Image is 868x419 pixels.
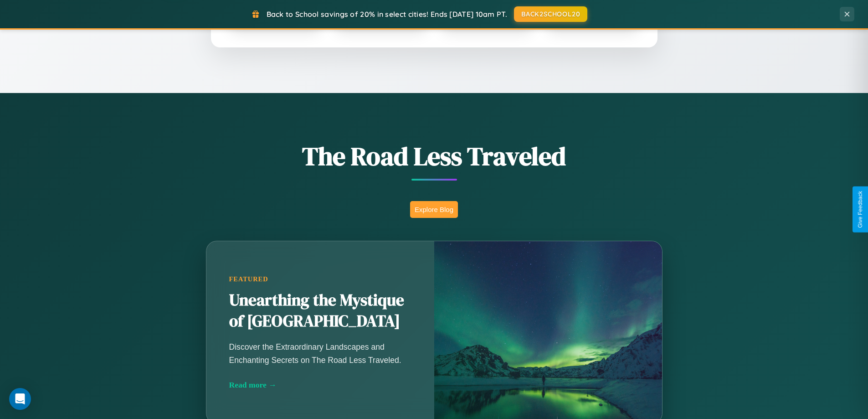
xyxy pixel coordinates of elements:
[857,191,863,228] div: Give Feedback
[9,388,31,410] div: Open Intercom Messenger
[267,10,507,19] span: Back to School savings of 20% in select cities! Ends [DATE] 10am PT.
[229,275,411,283] div: Featured
[229,380,411,390] div: Read more →
[161,139,708,174] h1: The Road Less Traveled
[229,290,411,332] h2: Unearthing the Mystique of [GEOGRAPHIC_DATA]
[410,201,458,218] button: Explore Blog
[514,6,587,22] button: BACK2SCHOOL20
[229,341,411,366] p: Discover the Extraordinary Landscapes and Enchanting Secrets on The Road Less Traveled.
